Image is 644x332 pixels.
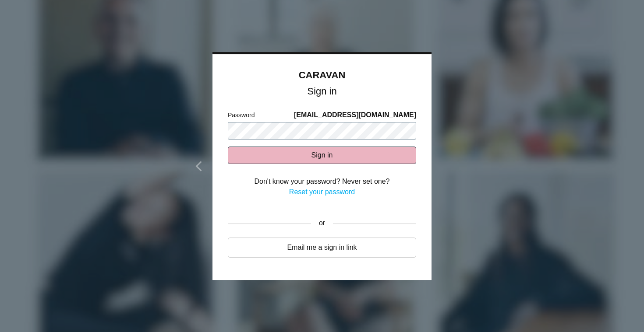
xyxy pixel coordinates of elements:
[311,213,333,234] div: or
[289,188,355,196] a: Reset your password
[228,176,416,187] div: Don't know your password? Never set one?
[228,87,416,95] h1: Sign in
[299,70,346,80] a: CARAVAN
[294,110,416,120] span: [EMAIL_ADDRESS][DOMAIN_NAME]
[228,238,416,258] a: Email me a sign in link
[228,111,255,120] label: Password
[228,147,416,164] button: Sign in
